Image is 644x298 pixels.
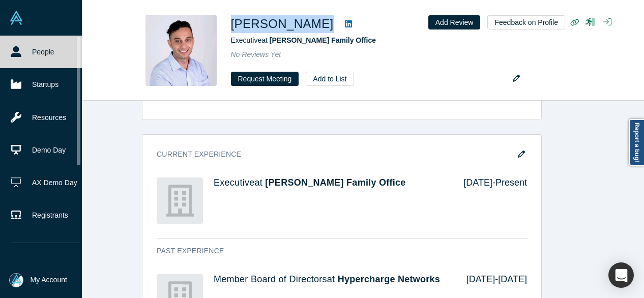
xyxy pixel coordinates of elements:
[231,72,299,86] button: Request Meeting
[231,15,334,33] h1: [PERSON_NAME]
[306,72,354,86] button: Add to List
[270,36,376,44] a: [PERSON_NAME] Family Office
[214,274,452,285] h4: Member Board of Directors at
[31,275,67,285] span: My Account
[157,177,203,224] img: Samimi Family Office's Logo
[449,177,527,224] div: [DATE] - Present
[157,149,513,160] h3: Current Experience
[428,15,481,29] button: Add Review
[487,15,565,29] button: Feedback on Profile
[214,177,449,189] h4: Executive at
[231,50,281,58] span: No Reviews Yet
[9,273,67,287] button: My Account
[9,11,23,25] img: Alchemist Vault Logo
[145,15,217,86] img: Shahab Samimi's Profile Image
[338,274,440,284] a: Hypercharge Networks
[157,246,513,256] h3: Past Experience
[157,91,221,112] dt: Response Rate
[265,177,405,188] a: [PERSON_NAME] Family Office
[9,273,23,287] img: Mia Scott's Account
[231,36,376,44] span: Executive at
[629,119,644,166] a: Report a bug!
